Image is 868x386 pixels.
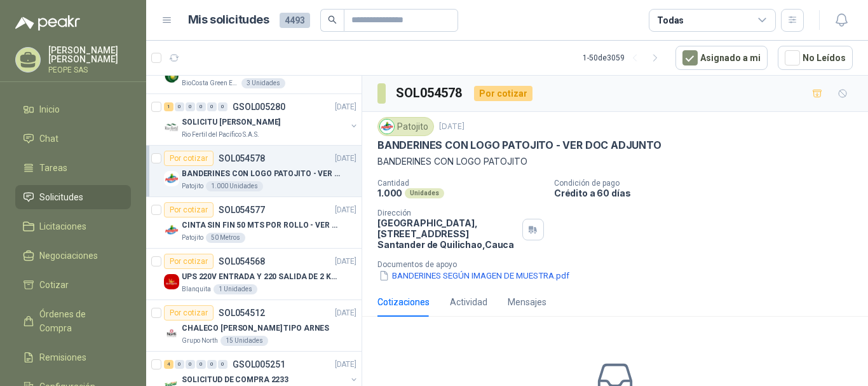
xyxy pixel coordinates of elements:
[657,13,684,27] div: Todas
[335,101,356,113] p: [DATE]
[377,217,517,250] p: [GEOGRAPHIC_DATA], [STREET_ADDRESS] Santander de Quilichao , Cauca
[207,102,217,111] div: 0
[377,179,544,188] p: Cantidad
[380,120,394,134] img: Company Logo
[396,83,464,103] h3: SOL054578
[196,360,206,369] div: 0
[146,197,362,249] a: Por cotizarSOL054577[DATE] Company LogoCINTA SIN FIN 50 MTS POR ROLLO - VER DOC ADJUNTOPatojito50...
[146,146,362,197] a: Por cotizarSOL054578[DATE] Company LogoBANDERINES CON LOGO PATOJITO - VER DOC ADJUNTOPatojito1.00...
[377,260,863,269] p: Documentos de apoyo
[182,168,340,180] p: BANDERINES CON LOGO PATOJITO - VER DOC ADJUNTO
[164,171,179,186] img: Company Logo
[48,66,131,74] p: PEOPE SAS
[206,181,263,191] div: 1.000 Unidades
[182,284,211,294] p: Blanquita
[241,78,285,88] div: 3 Unidades
[164,274,179,289] img: Company Logo
[182,130,259,140] p: Rio Fertil del Pacífico S.A.S.
[182,271,340,283] p: UPS 220V ENTRADA Y 220 SALIDA DE 2 KVA
[39,219,86,233] span: Licitaciones
[146,249,362,300] a: Por cotizarSOL054568[DATE] Company LogoUPS 220V ENTRADA Y 220 SALIDA DE 2 KVABlanquita1 Unidades
[39,249,98,263] span: Negociaciones
[15,127,131,151] a: Chat
[164,223,179,238] img: Company Logo
[207,360,217,369] div: 0
[554,179,863,188] p: Condición de pago
[377,188,402,198] p: 1.000
[164,151,214,166] div: Por cotizar
[219,205,265,214] p: SOL054577
[186,360,195,369] div: 0
[377,295,430,309] div: Cotizaciones
[39,161,67,175] span: Tareas
[280,13,310,28] span: 4493
[450,295,487,309] div: Actividad
[474,86,532,101] div: Por cotizar
[508,295,546,309] div: Mensajes
[377,155,853,169] p: BANDERINES CON LOGO PATOJITO
[335,153,356,165] p: [DATE]
[182,181,203,191] p: Patojito
[328,15,337,24] span: search
[182,78,239,88] p: BioCosta Green Energy S.A.S
[220,336,268,346] div: 15 Unidades
[778,46,853,70] button: No Leídos
[218,102,227,111] div: 0
[218,360,227,369] div: 0
[219,308,265,317] p: SOL054512
[405,188,444,198] div: Unidades
[675,46,768,70] button: Asignado a mi
[583,48,665,68] div: 1 - 50 de 3059
[164,254,214,269] div: Por cotizar
[164,68,179,83] img: Company Logo
[206,233,245,243] div: 50 Metros
[219,257,265,266] p: SOL054568
[15,97,131,121] a: Inicio
[196,102,206,111] div: 0
[182,336,218,346] p: Grupo North
[164,120,179,135] img: Company Logo
[377,117,434,136] div: Patojito
[182,322,329,334] p: CHALECO [PERSON_NAME] TIPO ARNES
[377,269,571,282] button: BANDERINES SEGÚN IMAGEN DE MUESTRA.pdf
[48,46,131,64] p: [PERSON_NAME] [PERSON_NAME]
[39,132,58,146] span: Chat
[15,185,131,209] a: Solicitudes
[15,156,131,180] a: Tareas
[164,102,173,111] div: 1
[15,15,80,31] img: Logo peakr
[439,121,465,133] p: [DATE]
[182,374,288,386] p: SOLICITUD DE COMPRA 2233
[377,139,661,152] p: BANDERINES CON LOGO PATOJITO - VER DOC ADJUNTO
[15,244,131,268] a: Negociaciones
[182,219,340,231] p: CINTA SIN FIN 50 MTS POR ROLLO - VER DOC ADJUNTO
[186,102,195,111] div: 0
[15,345,131,369] a: Remisiones
[335,307,356,319] p: [DATE]
[39,350,86,364] span: Remisiones
[554,188,863,198] p: Crédito a 60 días
[175,360,184,369] div: 0
[182,116,280,128] p: SOLICITU [PERSON_NAME]
[39,278,69,292] span: Cotizar
[335,359,356,371] p: [DATE]
[335,256,356,268] p: [DATE]
[377,209,517,217] p: Dirección
[15,302,131,340] a: Órdenes de Compra
[214,284,257,294] div: 1 Unidades
[175,102,184,111] div: 0
[188,11,269,29] h1: Mis solicitudes
[182,233,203,243] p: Patojito
[233,102,285,111] p: GSOL005280
[39,190,83,204] span: Solicitudes
[219,154,265,163] p: SOL054578
[164,360,173,369] div: 4
[164,305,214,321] div: Por cotizar
[15,273,131,297] a: Cotizar
[164,99,359,140] a: 1 0 0 0 0 0 GSOL005280[DATE] Company LogoSOLICITU [PERSON_NAME]Rio Fertil del Pacífico S.A.S.
[164,202,214,217] div: Por cotizar
[39,307,119,335] span: Órdenes de Compra
[39,102,60,116] span: Inicio
[146,300,362,352] a: Por cotizarSOL054512[DATE] Company LogoCHALECO [PERSON_NAME] TIPO ARNESGrupo North15 Unidades
[233,360,285,369] p: GSOL005251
